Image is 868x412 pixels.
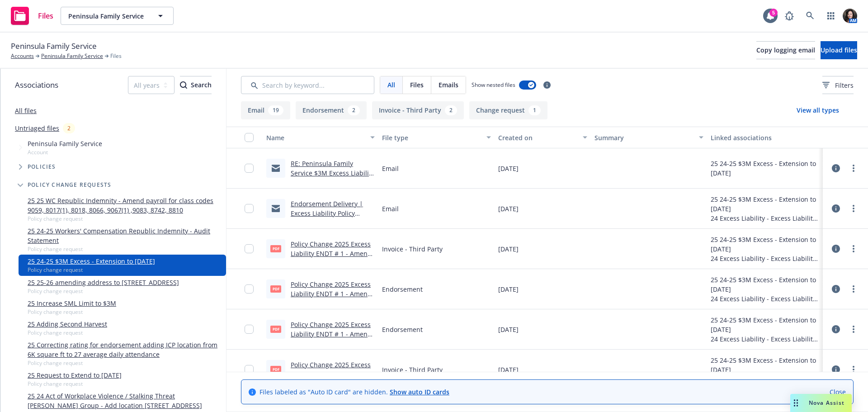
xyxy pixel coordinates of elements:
[711,159,819,178] div: 25 24-25 $3M Excess - Extension to [DATE]
[835,81,854,90] span: Filters
[28,182,111,188] span: Policy change requests
[711,213,819,223] div: 24 Excess Liability - Excess Liability $3M
[848,243,859,254] a: more
[498,204,519,213] span: [DATE]
[245,244,254,253] input: Toggle Row Selected
[843,9,857,23] img: photo
[591,127,707,148] button: Summary
[378,127,494,148] button: File type
[245,325,254,334] input: Toggle Row Selected
[245,284,254,294] input: Toggle Row Selected
[11,40,97,52] span: Peninsula Family Service
[410,80,424,90] span: Files
[382,365,443,374] span: Invoice - Third Party
[830,387,846,397] a: Close
[711,235,819,254] div: 25 24-25 $3M Excess - Extension to [DATE]
[780,7,798,25] a: Report a Bug
[711,254,819,263] div: 24 Excess Liability - Excess Liability $3M
[594,133,693,142] div: Summary
[28,308,116,316] span: Policy change request
[711,275,819,294] div: 25 24-25 $3M Excess - Extension to [DATE]
[822,76,854,94] button: Filters
[11,52,34,60] a: Accounts
[528,105,541,115] div: 1
[291,320,372,367] a: Policy Change 2025 Excess Liability ENDT # 1 - Amend policy expiration date to [DATE]; Add Umbrel...
[270,366,281,373] span: pdf
[790,394,852,412] button: Nova Assist
[28,287,179,295] span: Policy change request
[382,244,443,254] span: Invoice - Third Party
[291,280,372,327] a: Policy Change 2025 Excess Liability ENDT # 1 - Amend policy expiration date to [DATE]; Add Umbrel...
[296,101,367,119] button: Endorsement
[848,284,859,294] a: more
[63,123,75,133] div: 2
[848,163,859,174] a: more
[245,365,254,374] input: Toggle Row Selected
[61,7,174,25] button: Peninsula Family Service
[15,79,58,91] span: Associations
[28,380,122,388] span: Policy change request
[28,245,222,253] span: Policy change request
[439,80,458,90] span: Emails
[180,76,212,94] button: SearchSearch
[382,164,399,173] span: Email
[28,340,222,359] a: 25 Correcting rating for endorsement adding ICP location from 6K square ft to 27 average daily at...
[180,81,187,89] svg: Search
[15,106,37,115] a: All files
[270,245,281,252] span: pdf
[390,388,449,396] a: Show auto ID cards
[711,315,819,334] div: 25 24-25 $3M Excess - Extension to [DATE]
[28,278,179,287] a: 25 25-26 amending address to [STREET_ADDRESS]
[245,133,254,142] input: Select all
[28,215,222,223] span: Policy change request
[291,199,363,246] a: Endorsement Delivery | Excess Liability Policy Extension | Peninsula Family Service Pol# ELD30066...
[28,266,155,274] span: Policy change request
[245,204,254,213] input: Toggle Row Selected
[495,127,591,148] button: Created on
[822,81,854,90] span: Filters
[821,46,857,54] span: Upload files
[707,127,823,148] button: Linked associations
[801,7,819,25] a: Search
[382,204,399,213] span: Email
[711,294,819,303] div: 24 Excess Liability - Excess Liability $3M
[382,325,423,334] span: Endorsement
[821,41,857,59] button: Upload files
[498,133,578,142] div: Created on
[382,284,423,294] span: Endorsement
[28,256,155,266] a: 25 24-25 $3M Excess - Extension to [DATE]
[28,148,102,156] span: Account
[28,370,122,380] a: 25 Request to Extend to [DATE]
[263,127,378,148] button: Name
[259,387,449,397] span: Files labeled as "Auto ID card" are hidden.
[28,329,107,336] span: Policy change request
[28,359,222,367] span: Policy change request
[41,52,103,60] a: Peninsula Family Service
[445,105,457,115] div: 2
[28,391,222,410] a: 25 24 Act of Workplace Violence / Stalking Threat [PERSON_NAME] Group - Add location [STREET_ADDR...
[782,101,854,119] button: View all types
[241,76,374,94] input: Search by keyword...
[28,139,102,148] span: Peninsula Family Service
[372,101,464,119] button: Invoice - Third Party
[28,298,116,308] a: 25 Increase SML Limit to $3M
[268,105,283,115] div: 19
[711,334,819,344] div: 24 Excess Liability - Excess Liability $3M
[498,164,519,173] span: [DATE]
[809,399,844,407] span: Nova Assist
[472,81,515,89] span: Show nested files
[711,133,819,142] div: Linked associations
[28,319,107,329] a: 25 Adding Second Harvest
[498,365,519,374] span: [DATE]
[266,133,365,142] div: Name
[270,285,281,292] span: pdf
[498,284,519,294] span: [DATE]
[28,226,222,245] a: 25 24-25 Workers' Compensation Republic Indemnity - Audit Statement
[756,41,815,59] button: Copy logging email
[498,325,519,334] span: [DATE]
[469,101,547,119] button: Change request
[382,133,481,142] div: File type
[110,52,122,60] span: Files
[180,76,212,94] div: Search
[348,105,360,115] div: 2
